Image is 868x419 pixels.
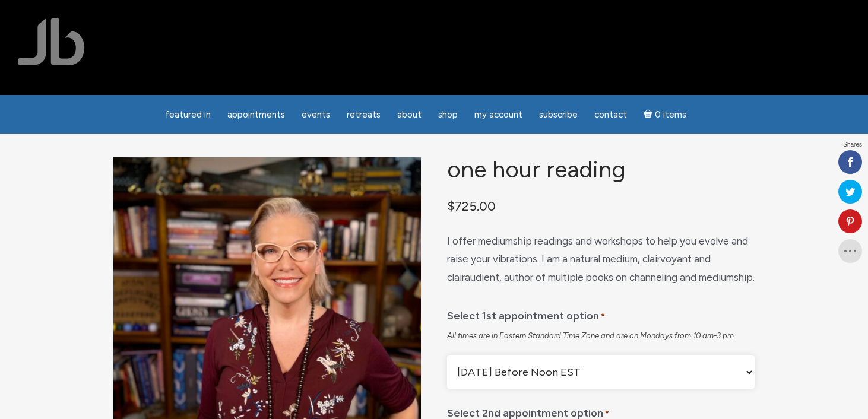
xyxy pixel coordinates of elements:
span: My Account [474,109,522,120]
label: Select 1st appointment option [447,301,605,326]
span: featured in [165,109,211,120]
div: All times are in Eastern Standard Time Zone and are on Mondays from 10 am-3 pm. [447,331,755,341]
a: Shop [431,103,465,126]
a: Cart0 items [636,102,693,126]
a: Subscribe [532,103,585,126]
i: Cart [644,109,655,120]
a: My Account [467,103,530,126]
span: Appointments [227,109,285,120]
span: I offer mediumship readings and workshops to help you evolve and raise your vibrations. I am a na... [447,235,755,283]
img: Jamie Butler. The Everyday Medium [18,18,85,65]
span: Subscribe [539,109,578,120]
span: About [397,109,422,120]
a: Appointments [220,103,292,126]
a: About [390,103,429,126]
span: $ [447,198,455,214]
span: 0 items [655,110,686,119]
span: Events [302,109,330,120]
a: featured in [158,103,218,126]
a: Contact [587,103,634,126]
span: Retreats [347,109,381,120]
a: Events [294,103,337,126]
span: Contact [594,109,627,120]
a: Retreats [340,103,388,126]
h1: One Hour Reading [447,157,755,183]
bdi: 725.00 [447,198,496,214]
span: Shop [438,109,458,120]
span: Shares [843,142,862,148]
